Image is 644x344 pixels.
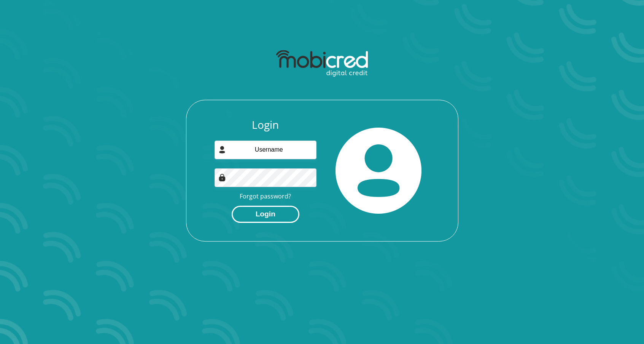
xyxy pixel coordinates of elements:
img: user-icon image [218,146,226,154]
a: Forgot password? [240,192,291,200]
button: Login [232,206,299,223]
input: Username [215,141,316,159]
img: Image [218,174,226,181]
h3: Login [215,118,316,131]
img: mobicred logo [276,50,368,77]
